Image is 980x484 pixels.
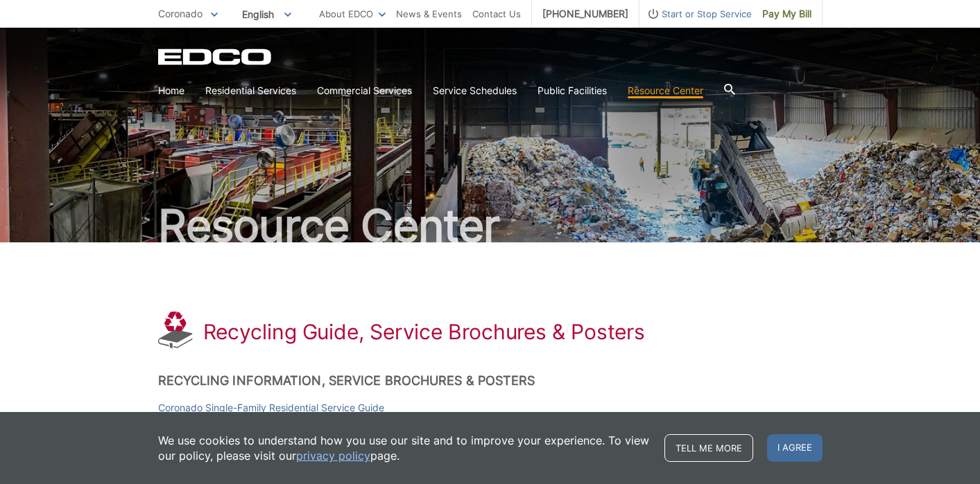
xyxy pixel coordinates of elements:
p: We use cookies to understand how you use our site and to improve your experience. To view our pol... [158,433,651,463]
span: English [232,3,302,26]
a: EDCD logo. Return to the homepage. [158,48,273,65]
h2: Resource Center [158,204,823,248]
h1: Recycling Guide, Service Brochures & Posters [203,319,646,344]
a: About EDCO [319,6,386,21]
a: Tell me more [664,434,753,462]
a: Public Facilities [538,83,607,98]
h2: Recycling Information, Service Brochures & Posters [158,373,823,388]
a: Home [158,83,184,98]
a: Resource Center [628,83,703,98]
a: privacy policy [296,448,370,463]
a: News & Events [396,6,462,21]
a: Commercial Services [317,83,412,98]
span: I agree [767,434,823,462]
a: Service Schedules [433,83,517,98]
a: Residential Services [205,83,296,98]
span: Pay My Bill [762,6,811,21]
span: Coronado [158,8,203,19]
a: Coronado Single-Family Residential Service Guide [158,400,384,415]
a: Contact Us [472,6,521,21]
